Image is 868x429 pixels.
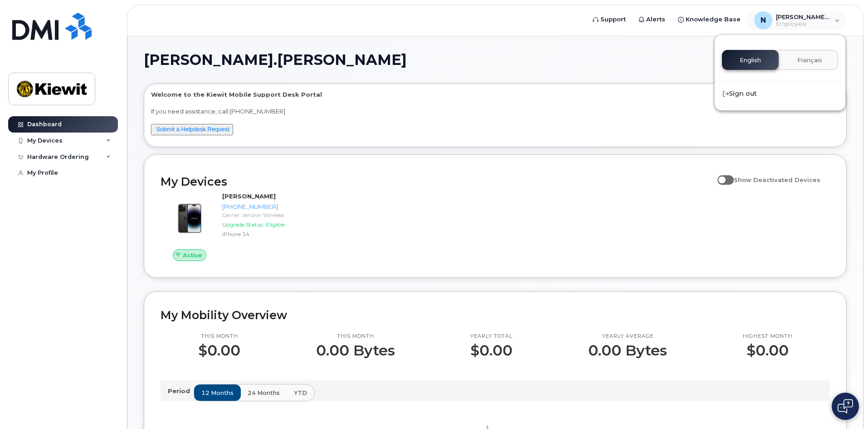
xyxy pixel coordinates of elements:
[168,197,211,240] img: image20231002-3703462-njx0qo.jpeg
[266,221,285,228] span: Eligible
[198,333,240,340] p: This month
[222,202,316,211] div: [PHONE_NUMBER]
[743,333,792,340] p: Highest month
[151,124,233,135] button: Submit a Helpdesk Request
[717,171,725,178] input: Show Deactivated Devices
[838,399,853,414] img: Open chat
[156,126,229,133] a: Submit a Helpdesk Request
[734,176,820,183] span: Show Deactivated Devices
[161,192,320,261] a: Active[PERSON_NAME][PHONE_NUMBER]Carrier: Verizon WirelessUpgrade Status:EligibleiPhone 14
[470,342,512,359] p: $0.00
[715,85,845,102] div: Sign out
[743,342,792,359] p: $0.00
[183,251,202,260] span: Active
[151,90,839,99] p: Welcome to the Kiewit Mobile Support Desk Portal
[294,389,307,397] span: YTD
[198,342,240,359] p: $0.00
[222,211,316,219] div: Carrier: Verizon Wireless
[588,333,667,340] p: Yearly average
[222,230,316,238] div: iPhone 14
[797,57,822,64] span: Français
[144,53,407,67] span: [PERSON_NAME].[PERSON_NAME]
[588,342,667,359] p: 0.00 Bytes
[316,333,395,340] p: This month
[161,175,713,188] h2: My Devices
[168,387,194,395] p: Period
[248,389,280,397] span: 24 months
[151,107,839,116] p: If you need assistance, call [PHONE_NUMBER]
[161,308,830,322] h2: My Mobility Overview
[470,333,512,340] p: Yearly total
[222,221,264,228] span: Upgrade Status:
[222,192,276,200] strong: [PERSON_NAME]
[316,342,395,359] p: 0.00 Bytes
